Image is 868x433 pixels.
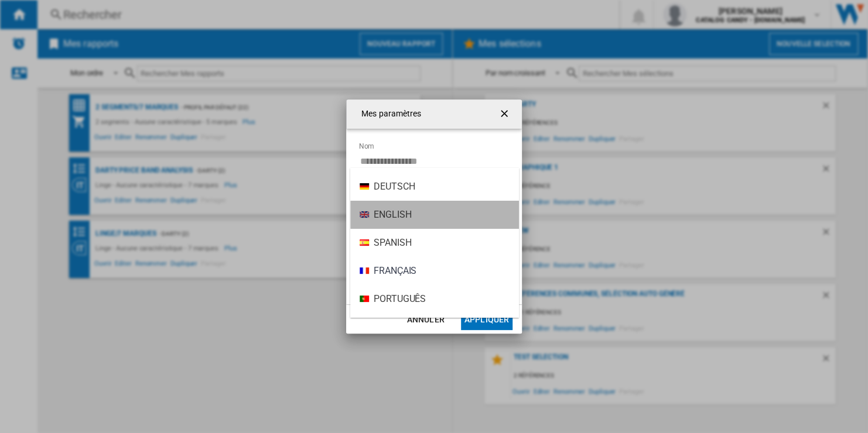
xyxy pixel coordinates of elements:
img: es_ES.png [360,239,369,246]
img: pt_PT.png [360,295,369,302]
img: en_GB.png [360,211,369,218]
img: de_DE.png [360,183,369,190]
span: Deutsch [374,180,415,193]
span: Português [374,293,426,305]
span: English [374,208,411,221]
span: Français [374,264,416,277]
img: fr_FR.png [360,267,369,274]
span: Spanish [374,236,411,249]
